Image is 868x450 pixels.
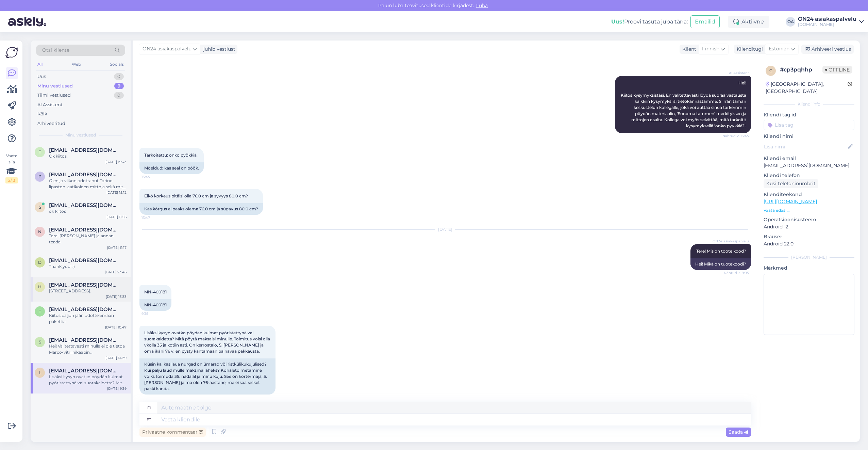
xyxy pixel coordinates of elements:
span: simonlandgards@hotmail.com [49,202,120,208]
span: Nähtud ✓ 13:45 [722,133,749,139]
div: et [147,414,151,425]
div: Privaatne kommentaar [139,428,206,437]
div: [DATE] 9:39 [107,386,127,391]
div: [DATE] 10:47 [105,325,127,330]
div: # cp3pqhhp [780,66,822,74]
span: niina_harjula@hotmail.com [49,227,120,233]
span: p [38,174,41,179]
p: Kliendi email [764,155,854,162]
div: Mõeldud: kas seal on pöök. [139,162,204,174]
div: [STREET_ADDRESS]. [49,288,127,294]
div: Web [70,60,82,69]
p: Kliendi nimi [764,133,854,140]
div: [DATE] [139,226,751,232]
div: [DATE] 11:56 [106,214,127,220]
span: Lisäksi kysyn ovatko pöydän kulmat pyöristettynä vai suorakaidetta? Mitä pöytä maksaisi minulle. ... [144,330,271,354]
button: Emailid [690,15,720,28]
div: Tiimi vestlused [37,92,71,99]
span: t [39,149,41,155]
p: Brauser [764,233,854,240]
span: h [38,284,41,289]
div: Klient [680,46,696,53]
span: ON24 asiakaspalvelu [713,239,749,244]
span: s [39,339,41,344]
span: Otsi kliente [42,47,69,54]
div: Hei! Valitettavasti minulla ei ole tietoa Marco-vitriinikaapin peilikuvakokoonpanon tai ylösalais... [49,343,127,355]
div: Thank you! :) [49,263,127,270]
span: 13:45 [141,174,167,179]
span: MN-400181 [144,289,167,294]
div: AI Assistent [37,101,63,108]
div: 9 [114,83,124,90]
span: 13:47 [141,215,167,220]
span: terhik31@gmail.com [49,306,120,312]
div: ok kiitos [49,208,127,214]
span: s [39,205,41,210]
div: fi [147,402,151,414]
img: Askly Logo [5,46,18,59]
div: Arhiveeri vestlus [801,45,854,54]
div: [GEOGRAPHIC_DATA], [GEOGRAPHIC_DATA] [766,81,848,95]
span: Tere! Mis on toote kood? [696,248,746,254]
p: Klienditeekond [764,191,854,198]
a: ON24 asiakaspalvelu[DOMAIN_NAME] [798,16,864,27]
div: Socials [108,60,125,69]
span: AI Assistent [723,70,749,76]
div: Tere! [PERSON_NAME] ja annan teada. [49,233,127,245]
span: 9:35 [141,311,167,316]
div: 0 [114,92,124,99]
div: [DATE] 13:33 [106,294,127,299]
div: Uus [37,73,46,80]
span: tuula263@hotmail.com [49,147,120,153]
div: [DATE] 23:46 [105,270,127,275]
p: Kliendi tag'id [764,111,854,118]
div: OA [786,17,795,27]
span: Saada [729,429,748,435]
div: juhib vestlust [201,46,235,53]
p: Android 22.0 [764,240,854,247]
span: hurinapiipari@hotmail.com [49,282,120,288]
a: [URL][DOMAIN_NAME] [764,198,817,205]
div: [DATE] 14:39 [105,355,127,360]
span: Tarkoitettu: onko pyökkiä. [144,152,198,158]
div: [PERSON_NAME] [764,254,854,260]
span: d [38,260,41,265]
span: Offline [822,66,852,74]
div: ON24 asiakaspalvelu [798,16,856,22]
div: Kas kõrgus ei peaks olema 76.0 cm ja sügavus 80.0 cm? [139,203,263,215]
div: [DOMAIN_NAME] [798,22,856,27]
div: Kõik [37,111,47,117]
div: [DATE] 19:43 [105,159,127,164]
input: Lisa tag [764,120,854,130]
div: 0 [114,73,124,80]
span: pipsalai1@gmail.com [49,172,120,178]
div: Proovi tasuta juba täna: [611,18,688,26]
span: lehtinen.merja@gmail.com [49,368,120,374]
span: Minu vestlused [65,132,96,138]
span: Eikö korkeus pitäisi olla 76.0 cm ja syvyys 80.0 cm? [144,193,248,198]
span: s.myllarinen@gmail.com [49,337,120,343]
span: 9:39 [141,395,167,400]
div: Kiitos paljon jään odottelemaan pakettia [49,312,127,325]
span: t [39,309,41,314]
div: Hei! Mikä on tuotekoodi? [690,258,751,270]
span: c [769,68,772,73]
p: Vaata edasi ... [764,207,854,213]
p: Android 12 [764,223,854,230]
div: MN-400181 [139,299,171,311]
div: Aktiivne [728,16,769,28]
div: 2 / 3 [5,177,18,183]
span: n [38,229,41,234]
p: Operatsioonisüsteem [764,216,854,223]
span: donegandaniel2513@gmail.com [49,257,120,263]
div: Kliendi info [764,101,854,107]
b: Uus! [611,18,624,25]
div: Minu vestlused [37,83,73,90]
p: Kliendi telefon [764,172,854,179]
div: [DATE] 11:17 [107,245,127,250]
span: l [39,370,41,375]
div: Ok kiitos, [49,153,127,159]
div: Olen jo viikon odottanut Torino lipaston laatikoiden mittoja sekä mitä ABS-Kanttaus kulmissa tark... [49,178,127,190]
div: Lisäksi kysyn ovatko pöydän kulmat pyöristettynä vai suorakaidetta? Mitä pöytä maksaisi minulle. ... [49,374,127,386]
input: Lisa nimi [764,143,847,150]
